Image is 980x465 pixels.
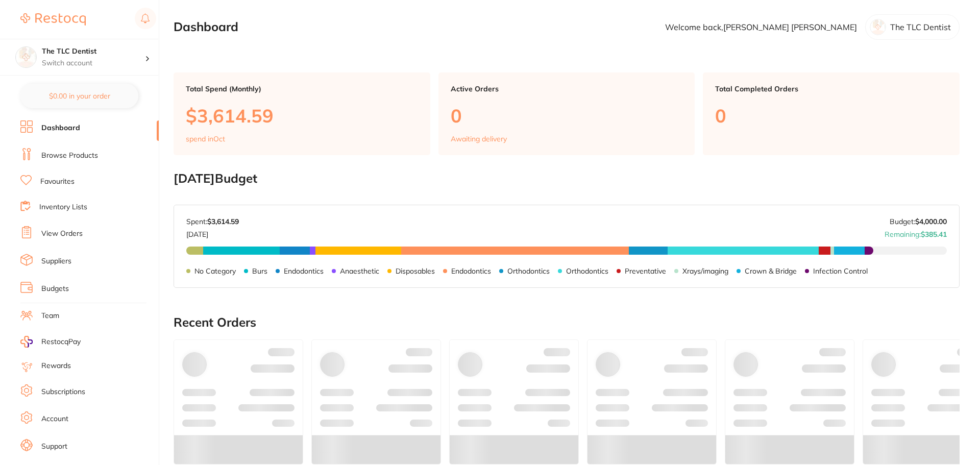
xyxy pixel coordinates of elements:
p: Burs [252,267,267,275]
strong: $3,614.59 [207,217,239,226]
p: Endodontics [451,267,491,275]
p: 0 [715,105,947,126]
a: View Orders [41,229,83,239]
img: The TLC Dentist [16,47,36,67]
a: Inventory Lists [39,202,87,212]
p: No Category [194,267,236,275]
a: Rewards [41,361,71,371]
a: RestocqPay [20,336,81,348]
p: Infection Control [813,267,868,275]
a: Subscriptions [41,387,85,397]
strong: $385.41 [921,230,947,239]
p: Preventative [625,267,666,275]
a: Budgets [41,284,69,294]
p: Awaiting delivery [451,135,507,143]
p: Anaesthetic [340,267,379,275]
strong: $4,000.00 [915,217,947,226]
p: $3,614.59 [186,105,418,126]
h4: The TLC Dentist [42,46,145,57]
a: Active Orders0Awaiting delivery [438,72,695,155]
p: Orthodontics [566,267,608,275]
img: Restocq Logo [20,13,86,26]
a: Dashboard [41,123,80,133]
p: Welcome back, [PERSON_NAME] [PERSON_NAME] [665,22,857,32]
a: Restocq Logo [20,8,86,31]
a: Browse Products [41,151,98,161]
p: Total Completed Orders [715,85,947,93]
button: $0.00 in your order [20,84,138,108]
p: spend in Oct [186,135,225,143]
img: RestocqPay [20,336,33,348]
a: Team [41,311,59,321]
h2: Dashboard [174,20,238,34]
a: Suppliers [41,256,71,266]
p: Active Orders [451,85,683,93]
p: Crown & Bridge [745,267,797,275]
a: Account [41,414,68,424]
a: Total Completed Orders0 [703,72,960,155]
a: Favourites [40,177,75,187]
p: Remaining: [885,226,947,238]
a: Support [41,442,67,452]
p: Spent: [186,217,239,226]
p: Total Spend (Monthly) [186,85,418,93]
p: Disposables [396,267,435,275]
p: Switch account [42,58,145,68]
p: [DATE] [186,226,239,238]
p: The TLC Dentist [890,22,951,32]
h2: Recent Orders [174,315,960,330]
p: Budget: [890,217,947,226]
h2: [DATE] Budget [174,172,960,186]
p: 0 [451,105,683,126]
p: Endodontics [284,267,324,275]
p: Orthodontics [507,267,550,275]
span: RestocqPay [41,337,81,347]
p: Xrays/imaging [682,267,728,275]
a: Total Spend (Monthly)$3,614.59spend inOct [174,72,430,155]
